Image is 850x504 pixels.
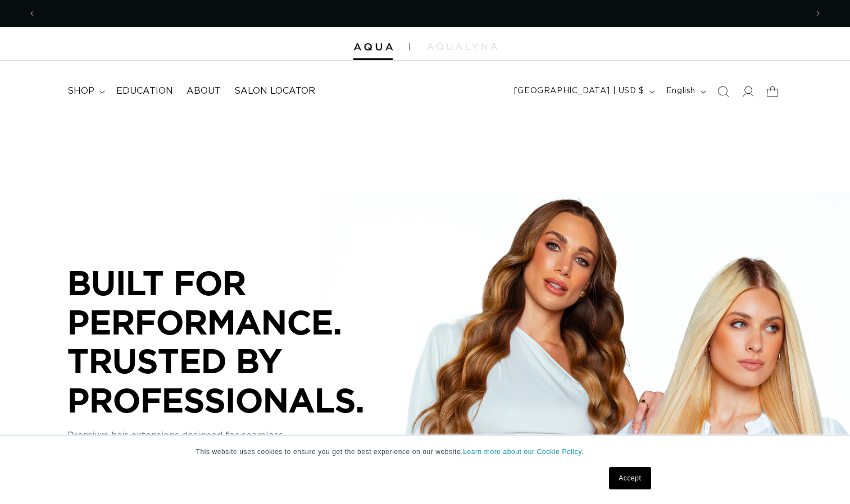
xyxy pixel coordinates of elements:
[67,85,94,97] span: shop
[660,81,711,102] button: English
[228,79,322,104] a: Salon Locator
[427,43,497,50] img: aqualyna.com
[196,447,654,457] p: This website uses cookies to ensure you get the best experience on our website.
[234,85,315,97] span: Salon Locator
[67,263,404,419] p: BUILT FOR PERFORMANCE. TRUSTED BY PROFESSIONALS.
[514,85,644,97] span: [GEOGRAPHIC_DATA] | USD $
[609,467,651,489] a: Accept
[180,79,228,104] a: About
[507,81,660,102] button: [GEOGRAPHIC_DATA] | USD $
[187,85,221,97] span: About
[67,429,404,469] p: Premium hair extensions designed for seamless blends, consistent results, and performance you can...
[666,85,696,97] span: English
[61,79,110,104] summary: shop
[20,3,44,24] button: Previous announcement
[806,3,830,24] button: Next announcement
[110,79,180,104] a: Education
[353,43,393,51] img: Aqua Hair Extensions
[463,448,584,456] a: Learn more about our Cookie Policy.
[711,79,735,104] summary: Search
[116,85,173,97] span: Education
